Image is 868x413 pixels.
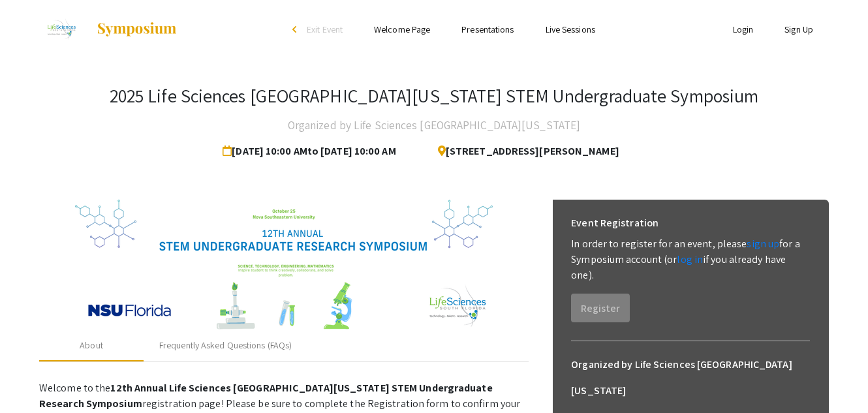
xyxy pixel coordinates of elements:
[292,25,300,33] div: arrow_back_ios
[571,294,630,322] button: Register
[374,23,430,35] a: Welcome Page
[747,237,779,251] a: sign up
[546,23,595,35] a: Live Sessions
[75,200,493,330] img: 32153a09-f8cb-4114-bf27-cfb6bc84fc69.png
[288,112,580,138] h4: Organized by Life Sciences [GEOGRAPHIC_DATA][US_STATE]
[427,138,619,164] span: [STREET_ADDRESS][PERSON_NAME]
[80,339,103,352] div: About
[96,22,178,37] img: Symposium by ForagerOne
[571,210,659,236] h6: Event Registration
[677,252,703,266] a: log in
[223,138,401,164] span: [DATE] 10:00 AM to [DATE] 10:00 AM
[39,13,83,46] img: 2025 Life Sciences South Florida STEM Undergraduate Symposium
[39,381,493,410] strong: 12th Annual Life Sciences [GEOGRAPHIC_DATA][US_STATE] STEM Undergraduate Research Symposium
[571,236,810,283] p: In order to register for an event, please for a Symposium account (or if you already have one).
[39,13,178,46] a: 2025 Life Sciences South Florida STEM Undergraduate Symposium
[307,23,343,35] span: Exit Event
[159,339,292,352] div: Frequently Asked Questions (FAQs)
[784,23,813,35] a: Sign Up
[461,23,514,35] a: Presentations
[571,352,810,404] h6: Organized by Life Sciences [GEOGRAPHIC_DATA][US_STATE]
[110,85,759,107] h3: 2025 Life Sciences [GEOGRAPHIC_DATA][US_STATE] STEM Undergraduate Symposium
[733,23,754,35] a: Login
